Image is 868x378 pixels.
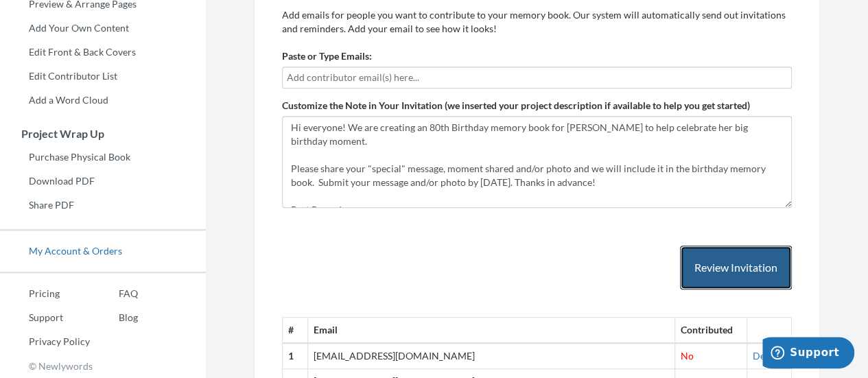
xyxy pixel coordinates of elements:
p: Add emails for people you want to contribute to your memory book. Our system will automatically s... [282,8,792,36]
h3: Project Wrap Up [1,128,206,140]
a: Blog [90,307,138,328]
span: No [681,350,694,362]
button: Review Invitation [680,246,792,290]
a: FAQ [90,283,138,304]
iframe: Opens a widget where you can chat to one of our agents [762,337,854,371]
label: Paste or Type Emails: [282,49,372,63]
td: [EMAIL_ADDRESS][DOMAIN_NAME] [308,343,675,368]
textarea: Hi everyone! We are making a 80th Birthday memory book for [PERSON_NAME] to help celebrate her bi... [282,116,792,208]
a: Delete [753,350,781,362]
th: Email [308,318,675,343]
input: Add contributor email(s) here... [287,70,787,85]
th: 1 [283,343,308,368]
th: # [283,318,308,343]
th: Contributed [675,318,747,343]
label: Customize the Note in Your Invitation (we inserted your project description if available to help ... [282,99,750,113]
